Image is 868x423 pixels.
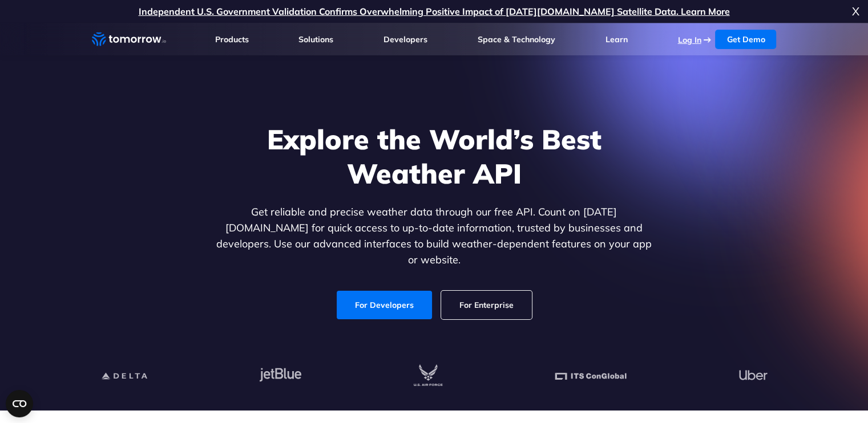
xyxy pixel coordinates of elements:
[478,34,555,44] a: Space & Technology
[605,34,628,44] a: Learn
[214,122,655,190] h1: Explore the World’s Best Weather API
[6,390,33,417] button: Open CMP widget
[337,291,432,319] a: For Developers
[139,6,730,17] a: Independent U.S. Government Validation Confirms Overwhelming Positive Impact of [DATE][DOMAIN_NAM...
[92,31,166,48] a: Home link
[715,30,776,49] a: Get Demo
[441,291,532,319] a: For Enterprise
[214,204,655,268] p: Get reliable and precise weather data through our free API. Count on [DATE][DOMAIN_NAME] for quic...
[298,34,333,44] a: Solutions
[677,35,701,45] a: Log In
[215,34,249,44] a: Products
[383,34,427,44] a: Developers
